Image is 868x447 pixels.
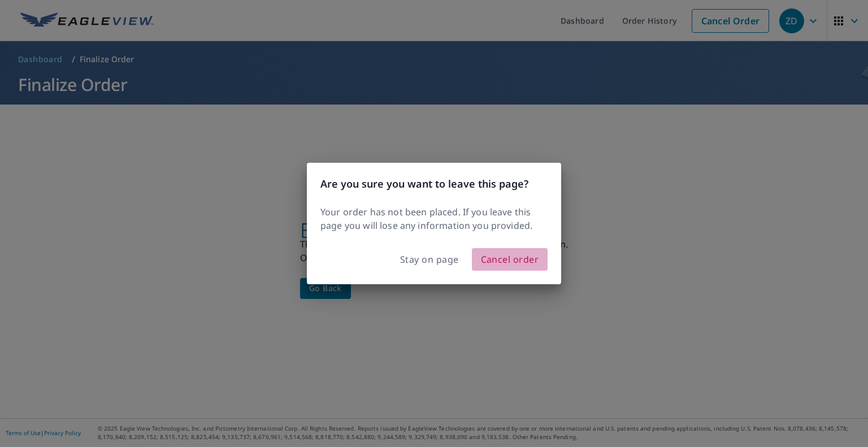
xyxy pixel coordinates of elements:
[481,251,539,267] span: Cancel order
[320,205,548,232] p: Your order has not been placed. If you leave this page you will lose any information you provided.
[320,176,548,192] h3: Are you sure you want to leave this page?
[472,248,548,271] button: Cancel order
[392,249,467,270] button: Stay on page
[400,251,459,267] span: Stay on page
